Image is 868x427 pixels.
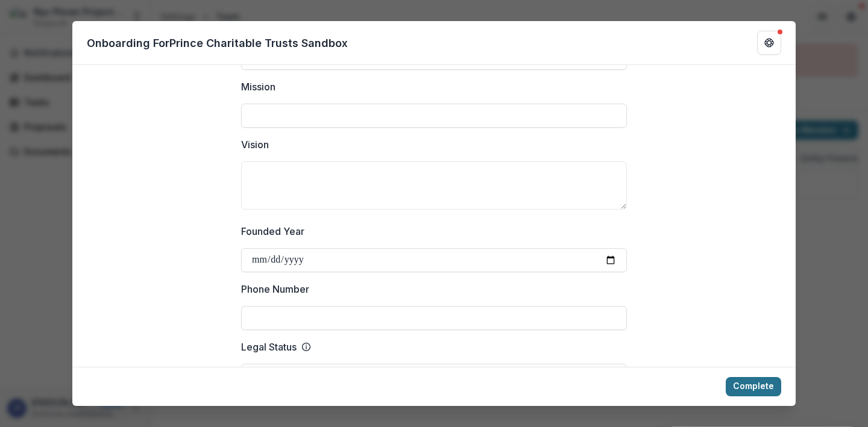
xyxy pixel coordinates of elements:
p: Onboarding For Prince Charitable Trusts Sandbox [87,35,348,51]
p: Mission [241,79,275,94]
p: Phone Number [241,282,309,296]
p: Founded Year [241,224,304,238]
button: Complete [726,377,781,396]
p: Vision [241,137,269,152]
p: Legal Status [241,340,297,354]
button: Get Help [757,31,781,55]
